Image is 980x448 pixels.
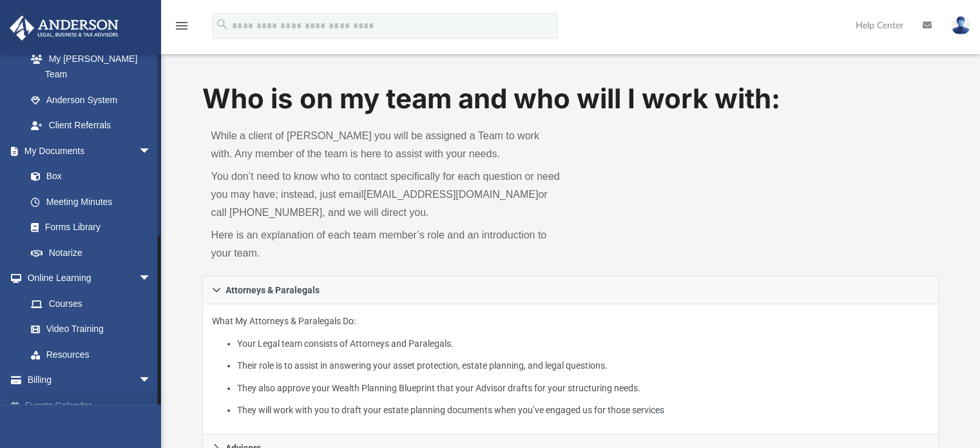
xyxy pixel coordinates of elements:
li: Your Legal team consists of Attorneys and Paralegals. [237,336,930,352]
a: My [PERSON_NAME] Team [18,46,158,87]
div: Attorneys & Paralegals [202,304,939,435]
a: Resources [18,342,164,367]
a: Box [18,164,158,190]
a: Events Calendar [9,393,171,418]
a: Online Learningarrow_drop_down [9,266,164,291]
span: arrow_drop_down [139,367,164,394]
li: They also approve your Wealth Planning Blueprint that your Advisor drafts for your structuring ne... [237,380,930,396]
i: search [215,17,229,32]
p: You don’t need to know who to contact specifically for each question or need you may have; instea... [211,168,562,222]
a: My Documentsarrow_drop_down [9,138,164,164]
span: arrow_drop_down [139,266,164,292]
span: Attorneys & Paralegals [226,286,320,295]
a: Billingarrow_drop_down [9,367,171,393]
a: Courses [18,291,164,317]
a: Meeting Minutes [18,189,164,215]
li: They will work with you to draft your estate planning documents when you’ve engaged us for those ... [237,402,930,418]
img: Anderson Advisors Platinum Portal [6,15,122,41]
a: [EMAIL_ADDRESS][DOMAIN_NAME] [363,189,538,200]
a: Notarize [18,240,164,266]
a: Client Referrals [18,113,164,139]
a: Video Training [18,317,158,342]
a: Attorneys & Paralegals [202,276,939,304]
a: Anderson System [18,87,164,113]
p: What My Attorneys & Paralegals Do: [212,313,930,418]
i: menu [174,18,189,34]
li: Their role is to assist in answering your asset protection, estate planning, and legal questions. [237,358,930,374]
img: User Pic [951,16,970,35]
p: While a client of [PERSON_NAME] you will be assigned a Team to work with. Any member of the team ... [211,127,562,163]
a: Forms Library [18,215,158,240]
a: menu [174,24,189,34]
span: arrow_drop_down [139,138,164,164]
p: Here is an explanation of each team member’s role and an introduction to your team. [211,226,562,262]
h1: Who is on my team and who will I work with: [202,80,939,118]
